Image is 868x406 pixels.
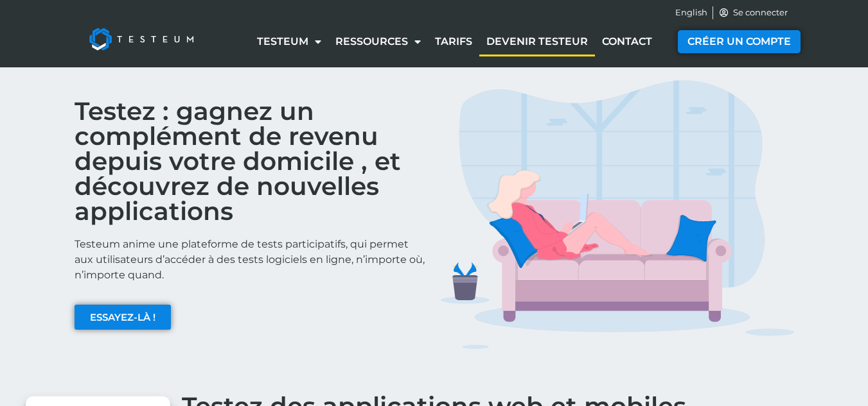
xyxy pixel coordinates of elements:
h2: Testez : gagnez un complément de revenu depuis votre domicile , et découvrez de nouvelles applica... [75,99,428,224]
a: Tarifs [428,27,479,56]
span: ESSAYEZ-LÀ ! [90,312,155,322]
a: ESSAYEZ-LÀ ! [75,305,171,330]
a: English [675,6,707,19]
a: Testeum [250,27,328,56]
span: Se connecter [730,6,788,19]
a: Contact [595,27,659,56]
nav: Menu [240,27,669,56]
img: TESTERS IMG 1 [441,80,794,350]
a: Ressources [328,27,428,56]
span: CRÉER UN COMPTE [687,37,791,47]
p: Testeum anime une plateforme de tests participatifs, qui permet aux utilisateurs d’accéder à des ... [75,237,428,283]
img: Testeum Logo - Application crowdtesting platform [75,13,208,65]
a: CRÉER UN COMPTE [678,30,801,53]
a: Devenir testeur [479,27,595,56]
a: Se connecter [718,6,788,19]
